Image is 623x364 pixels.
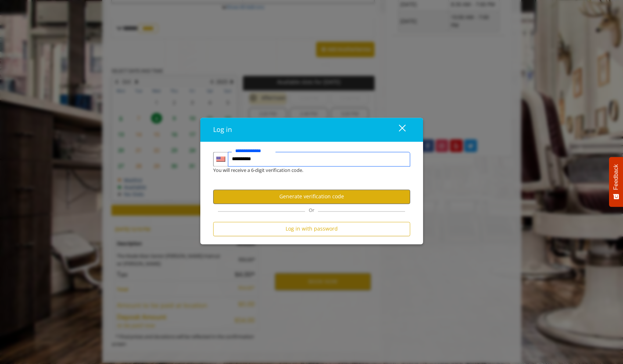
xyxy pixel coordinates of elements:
[390,124,405,135] div: close dialog
[213,190,410,204] button: Generate verification code
[208,166,405,174] div: You will receive a 6-digit verification code.
[213,125,232,134] span: Log in
[385,122,410,137] button: close dialog
[213,222,410,236] button: Log in with password
[609,157,623,207] button: Feedback - Show survey
[613,164,619,190] span: Feedback
[213,152,228,166] div: Country
[305,207,318,213] span: Or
